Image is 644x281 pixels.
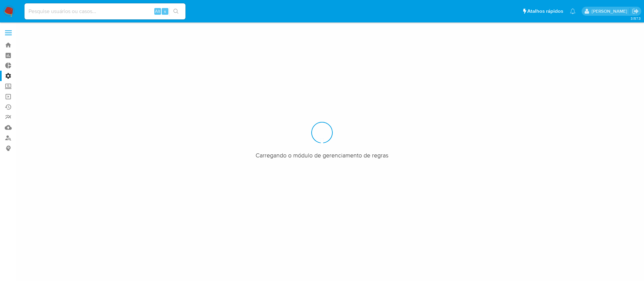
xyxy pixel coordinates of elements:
[169,7,183,16] button: search-icon
[164,8,166,14] span: s
[24,7,185,16] input: Pesquise usuários ou casos...
[592,8,630,14] p: adriano.brito@mercadolivre.com
[527,8,563,15] span: Atalhos rápidos
[632,8,639,15] a: Sair
[256,151,388,159] span: Carregando o módulo de gerenciamento de regras
[570,8,576,14] a: Notificações
[155,8,160,14] span: Alt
